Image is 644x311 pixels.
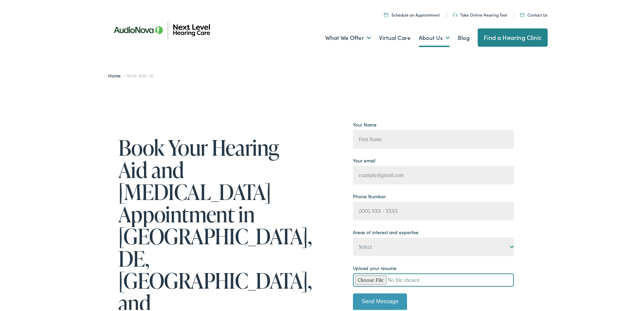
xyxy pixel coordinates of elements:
[478,27,548,45] a: Find a Hearing Clinic
[384,11,388,16] img: Calendar icon representing the ability to schedule a hearing test or hearing aid appointment at N...
[353,200,514,219] input: (XXX) XXX - XXXX
[384,10,440,16] a: Schedule an Appiontment
[353,263,397,270] label: Upload your resume
[353,120,377,127] label: Your Name
[353,129,514,147] input: First Name
[353,192,386,199] label: Phone Number
[419,24,450,49] a: About Us
[325,24,371,49] a: What We Offer
[520,12,525,15] img: An icon representing mail communication is presented in a unique teal color.
[108,71,153,77] span: /
[353,292,407,309] input: Send Message
[108,71,124,77] a: Home
[126,71,153,77] span: Work With Us
[353,156,375,163] label: Your email
[453,12,457,16] img: An icon symbolizing headphones, colored in teal, suggests audio-related services or features.
[379,24,411,49] a: Virtual Care
[520,10,547,16] a: Contact Us
[353,164,514,183] input: example@gmail.com
[458,24,470,49] a: Blog
[353,227,419,235] label: Areas of interest and expertise
[453,10,507,16] a: Take Online Hearing Test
